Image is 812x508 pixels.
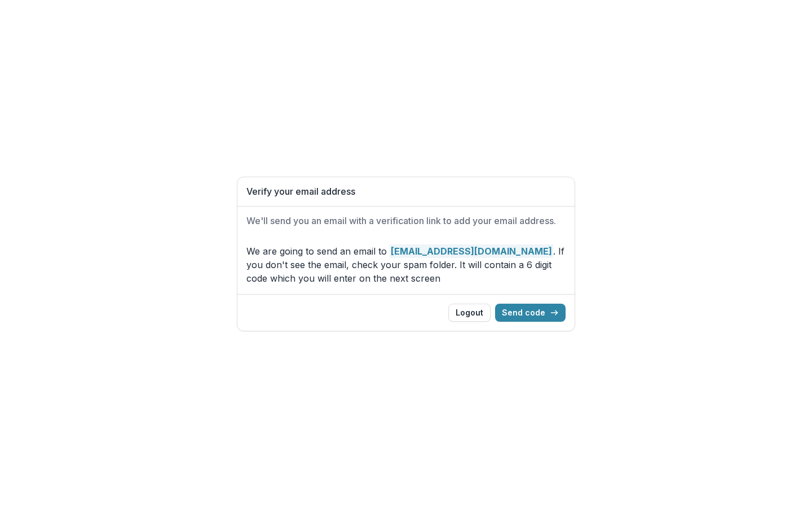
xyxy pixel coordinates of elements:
strong: [EMAIL_ADDRESS][DOMAIN_NAME] [390,244,553,258]
h2: We'll send you an email with a verification link to add your email address. [246,216,566,226]
button: Send code [495,304,566,322]
p: We are going to send an email to . If you don't see the email, check your spam folder. It will co... [246,244,566,285]
button: Logout [448,304,491,322]
h1: Verify your email address [246,186,566,197]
